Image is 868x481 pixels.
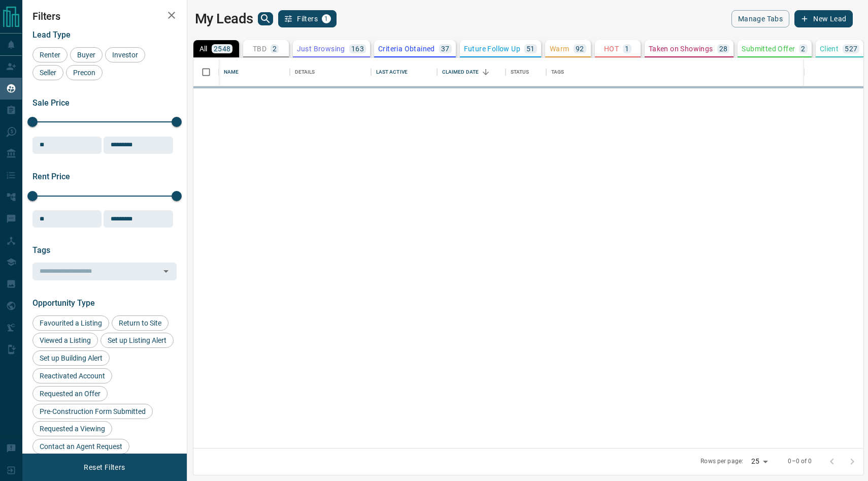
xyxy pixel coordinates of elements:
p: 2 [801,45,805,52]
span: Requested a Viewing [36,425,109,433]
button: Open [159,264,173,278]
p: 527 [845,45,857,52]
div: 25 [747,454,772,469]
h2: Filters [32,10,177,22]
span: Sale Price [32,98,70,108]
button: Filters1 [278,10,337,27]
div: Tags [551,58,564,86]
p: 2548 [214,45,231,52]
p: Rows per page: [700,457,743,466]
div: Requested an Offer [32,386,108,401]
div: Status [506,58,546,86]
span: Contact an Agent Request [36,442,126,451]
p: 37 [441,45,450,52]
p: Warm [550,45,570,52]
div: Status [511,58,529,86]
button: Sort [479,65,493,79]
p: Submitted Offer [742,45,795,52]
span: Rent Price [32,172,70,181]
h1: My Leads [195,11,253,27]
p: HOT [604,45,619,52]
span: Favourited a Listing [36,319,106,327]
div: Precon [66,65,103,80]
div: Claimed Date [442,58,479,86]
div: Pre-Construction Form Submitted [32,404,153,419]
p: Criteria Obtained [378,45,435,52]
span: Set up Building Alert [36,354,106,362]
p: Future Follow Up [464,45,520,52]
button: Manage Tabs [731,10,789,27]
div: Claimed Date [437,58,506,86]
span: Lead Type [32,30,71,40]
span: 1 [323,15,330,22]
span: Opportunity Type [32,298,95,308]
div: Tags [546,58,810,86]
button: Reset Filters [77,459,131,476]
div: Details [290,58,371,86]
p: 0–0 of 0 [788,457,812,466]
div: Return to Site [112,315,169,331]
p: 1 [625,45,629,52]
p: Client [820,45,839,52]
span: Tags [32,245,50,255]
span: Pre-Construction Form Submitted [36,407,149,415]
span: Set up Listing Alert [104,336,170,344]
span: Investor [109,51,142,59]
p: Just Browsing [297,45,345,52]
div: Set up Listing Alert [101,333,174,348]
p: 28 [719,45,728,52]
div: Buyer [70,47,103,62]
button: New Lead [794,10,853,27]
div: Details [295,58,315,86]
div: Investor [105,47,145,62]
div: Name [219,58,290,86]
p: TBD [253,45,266,52]
span: Return to Site [115,319,165,327]
p: 163 [351,45,364,52]
span: Reactivated Account [36,372,109,380]
span: Viewed a Listing [36,336,94,344]
div: Set up Building Alert [32,350,110,366]
div: Contact an Agent Request [32,439,129,454]
p: 51 [526,45,535,52]
div: Viewed a Listing [32,333,98,348]
div: Reactivated Account [32,368,112,383]
div: Seller [32,65,63,80]
div: Last Active [371,58,437,86]
div: Renter [32,47,68,62]
div: Last Active [376,58,408,86]
span: Seller [36,69,60,77]
p: All [199,45,208,52]
span: Precon [70,69,99,77]
p: Taken on Showings [649,45,713,52]
button: search button [258,12,273,25]
p: 2 [273,45,277,52]
div: Favourited a Listing [32,315,109,331]
div: Requested a Viewing [32,421,112,436]
p: 92 [576,45,584,52]
div: Name [224,58,239,86]
span: Renter [36,51,64,59]
span: Buyer [74,51,99,59]
span: Requested an Offer [36,390,104,398]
